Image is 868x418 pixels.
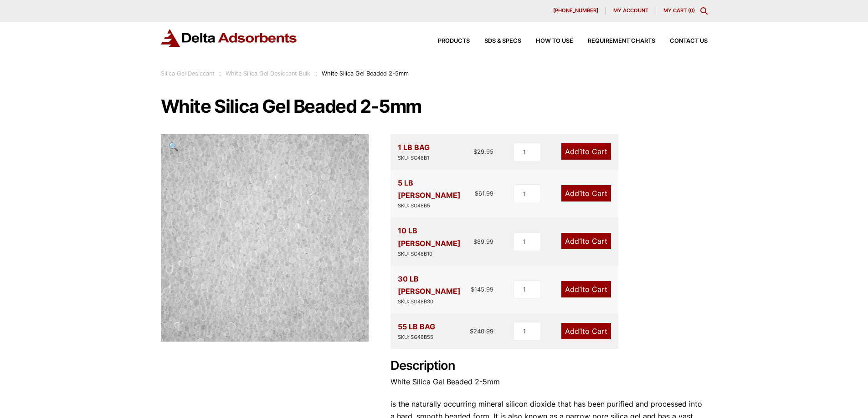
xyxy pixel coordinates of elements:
div: SKU: SG48B10 [398,250,474,258]
div: Toggle Modal Content [700,7,708,15]
span: $ [470,327,473,335]
span: $ [473,238,477,245]
span: $ [473,148,477,155]
a: Products [423,38,470,44]
a: Add1to Cart [561,185,611,201]
div: SKU: SG48B1 [398,154,430,162]
a: SDS & SPECS [470,38,521,44]
span: 1 [579,147,582,156]
a: Add1to Cart [561,143,611,160]
span: : [219,70,221,77]
span: $ [471,286,474,293]
a: My Cart (0) [663,7,695,14]
div: SKU: SG48B5 [398,201,475,210]
span: My account [613,8,648,13]
span: How to Use [536,38,573,44]
a: Add1to Cart [561,323,611,339]
bdi: 61.99 [475,190,493,197]
span: 🔍 [168,141,179,151]
span: Requirement Charts [588,38,655,44]
bdi: 29.95 [473,148,493,155]
a: Add1to Cart [561,233,611,249]
h2: Description [390,358,708,373]
p: White Silica Gel Beaded 2-5mm [390,376,708,388]
span: 1 [579,285,582,294]
span: 0 [690,7,693,14]
div: 55 LB BAG [398,321,435,342]
a: [PHONE_NUMBER] [546,7,606,15]
div: 10 LB [PERSON_NAME] [398,225,474,258]
img: Delta Adsorbents [161,29,298,47]
a: View full-screen image gallery [161,134,186,159]
img: White Beaded Silica Gel [161,134,369,342]
a: My account [606,7,656,15]
span: $ [475,190,478,197]
div: 5 LB [PERSON_NAME] [398,177,475,210]
span: SDS & SPECS [484,38,521,44]
div: SKU: SG48B55 [398,333,435,342]
a: White Silica Gel Desiccant Bulk [226,70,310,77]
h1: White Silica Gel Beaded 2-5mm [161,97,708,116]
bdi: 89.99 [473,238,493,245]
div: SKU: SG48B30 [398,297,471,306]
span: [PHONE_NUMBER] [553,8,598,13]
a: Add1to Cart [561,281,611,297]
a: White Beaded Silica Gel [161,232,369,242]
a: Contact Us [655,38,708,44]
span: 1 [579,189,582,198]
a: Requirement Charts [573,38,655,44]
span: 1 [579,327,582,336]
span: Products [438,38,470,44]
bdi: 240.99 [470,327,493,335]
div: 30 LB [PERSON_NAME] [398,273,471,306]
a: How to Use [521,38,573,44]
a: Silica Gel Desiccant [161,70,215,77]
div: 1 LB BAG [398,141,430,162]
span: 1 [579,237,582,246]
span: White Silica Gel Beaded 2-5mm [322,70,409,77]
span: : [315,70,317,77]
bdi: 145.99 [471,286,493,293]
span: Contact Us [670,38,708,44]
